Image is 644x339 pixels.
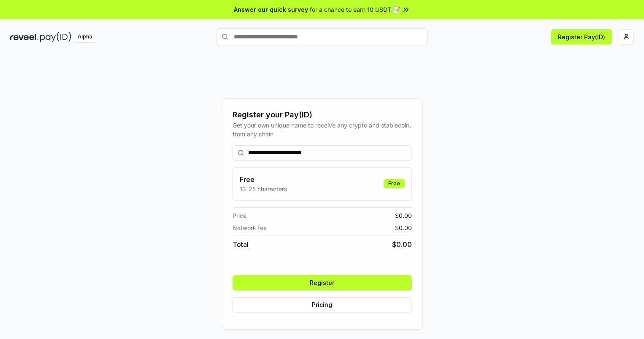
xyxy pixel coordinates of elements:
[233,121,412,138] div: Get your own unique name to receive any crypto and stablecoin, from any chain
[73,32,97,42] div: Alpha
[233,275,412,290] button: Register
[240,174,287,184] h3: Free
[395,223,412,232] span: $ 0.00
[40,32,71,42] img: pay_id
[233,223,267,232] span: Network fee
[233,297,412,312] button: Pricing
[310,5,400,14] span: for a chance to earn 10 USDT 📝
[233,211,246,220] span: Price
[551,29,612,44] button: Register Pay(ID)
[240,184,287,193] p: 13-25 characters
[233,239,249,250] span: Total
[233,109,412,121] div: Register your Pay(ID)
[395,211,412,220] span: $ 0.00
[384,179,405,188] div: Free
[234,5,308,14] span: Answer our quick survey
[392,239,412,250] span: $ 0.00
[10,32,38,42] img: reveel_dark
